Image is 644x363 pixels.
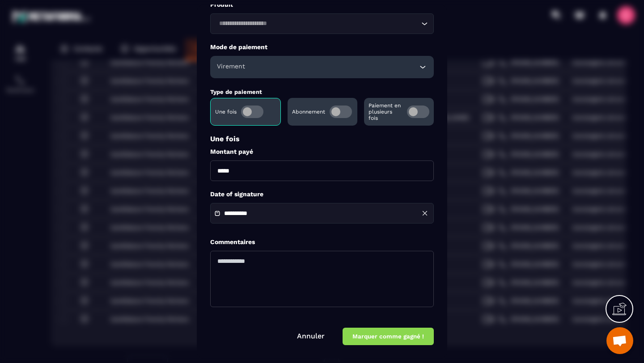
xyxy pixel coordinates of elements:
label: Produit [210,0,434,9]
label: Mode de paiement [210,43,434,51]
p: Une fois [215,109,237,115]
button: Marquer comme gagné ! [343,328,434,345]
p: Abonnement [292,109,325,115]
label: Type de paiement [210,89,262,95]
label: Montant payé [210,148,434,156]
label: Date of signature [210,190,434,198]
div: Search for option [210,13,434,34]
a: Annuler [297,332,325,340]
div: Ouvrir le chat [606,327,633,354]
p: Une fois [210,135,434,143]
p: Paiement en plusieurs fois [369,102,402,121]
input: Search for option [216,19,419,29]
label: Commentaires [210,238,255,246]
